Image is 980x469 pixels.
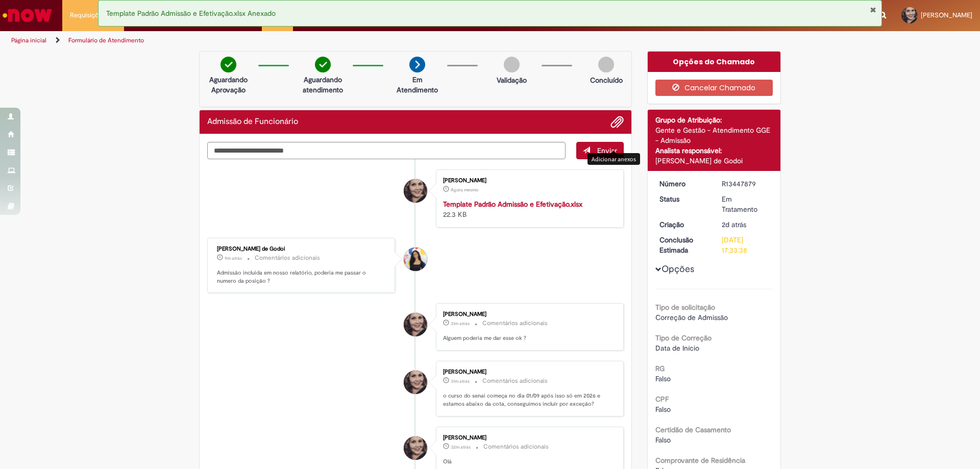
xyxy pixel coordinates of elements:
div: Em Tratamento [722,194,769,214]
div: Renata Luciane De Souza Faria Conrado [404,371,427,394]
span: Agora mesmo [451,187,478,193]
div: Opções do Chamado [648,52,781,72]
p: Em Atendimento [393,75,442,95]
time: 28/08/2025 09:35:50 [451,444,471,450]
img: check-circle-green.png [315,57,331,72]
b: Tipo de solicitação [655,303,715,312]
a: Página inicial [11,36,46,44]
time: 28/08/2025 10:07:50 [451,187,478,193]
span: Enviar [597,146,617,155]
span: Correção de Admissão [655,313,728,322]
p: Olá [443,458,613,466]
span: Template Padrão Admissão e Efetivação.xlsx Anexado [106,9,276,18]
small: Comentários adicionais [482,319,548,328]
p: Admissão incluida em nosso relatório, poderia me passar o numero da posição ? [217,269,387,285]
span: 31m atrás [451,320,470,327]
ul: Trilhas de página [8,31,646,50]
img: ServiceNow [1,5,54,26]
span: 31m atrás [451,378,470,384]
span: Falso [655,374,671,383]
a: Formulário de Atendimento [68,36,144,44]
img: check-circle-green.png [220,57,236,72]
img: img-circle-grey.png [504,57,520,72]
p: Alguem poderia me dar esse ok ? [443,334,613,342]
small: Comentários adicionais [255,254,320,262]
button: Adicionar anexos [610,115,624,129]
div: 22.3 KB [443,199,613,219]
span: Data de Início [655,343,699,353]
time: 28/08/2025 09:36:48 [451,320,470,327]
span: Falso [655,405,671,414]
p: Concluído [590,75,623,85]
b: CPF [655,394,669,404]
h2: Admissão de Funcionário Histórico de tíquete [207,117,298,127]
img: img-circle-grey.png [598,57,614,72]
b: Certidão de Casamento [655,425,731,434]
div: Analista responsável: [655,145,773,156]
small: Comentários adicionais [482,377,548,385]
div: R13447879 [722,179,769,189]
div: [PERSON_NAME] [443,435,613,441]
span: [PERSON_NAME] [921,11,972,19]
div: Renata Luciane De Souza Faria Conrado [404,313,427,336]
span: 2d atrás [722,220,746,229]
div: [PERSON_NAME] de Godoi [655,156,773,166]
div: [PERSON_NAME] [443,178,613,184]
div: [PERSON_NAME] [443,369,613,375]
div: Renata Luciane De Souza Faria Conrado [404,179,427,203]
p: Validação [497,75,527,85]
div: [PERSON_NAME] [443,311,613,317]
time: 28/08/2025 09:59:06 [225,255,242,261]
div: [DATE] 17:33:38 [722,235,769,255]
dt: Criação [652,219,715,230]
div: Adicionar anexos [587,153,640,165]
b: Tipo de Correção [655,333,712,342]
b: Comprovante de Residência [655,456,745,465]
textarea: Digite sua mensagem aqui... [207,142,566,159]
time: 28/08/2025 09:36:33 [451,378,470,384]
dt: Conclusão Estimada [652,235,715,255]
time: 26/08/2025 11:37:28 [722,220,746,229]
p: o curso do senai começa no dia 01/09 após isso só em 2026 e estamos abaixo da cota, conseguimos i... [443,392,613,408]
p: Aguardando Aprovação [204,75,253,95]
div: Renata Luciane De Souza Faria Conrado [404,436,427,460]
dt: Status [652,194,715,204]
img: arrow-next.png [409,57,425,72]
span: 9m atrás [225,255,242,261]
div: [PERSON_NAME] de Godoi [217,246,387,252]
span: Requisições [70,10,106,20]
small: Comentários adicionais [483,442,549,451]
button: Cancelar Chamado [655,80,773,96]
p: Aguardando atendimento [298,75,348,95]
b: RG [655,364,665,373]
a: Template Padrão Admissão e Efetivação.xlsx [443,200,582,209]
div: Ana Santos de Godoi [404,248,427,271]
button: Enviar [576,142,624,159]
dt: Número [652,179,715,189]
div: Grupo de Atribuição: [655,115,773,125]
div: 26/08/2025 11:37:28 [722,219,769,230]
span: Falso [655,435,671,445]
button: Fechar Notificação [870,6,876,14]
span: 32m atrás [451,444,471,450]
div: Gente e Gestão - Atendimento GGE - Admissão [655,125,773,145]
